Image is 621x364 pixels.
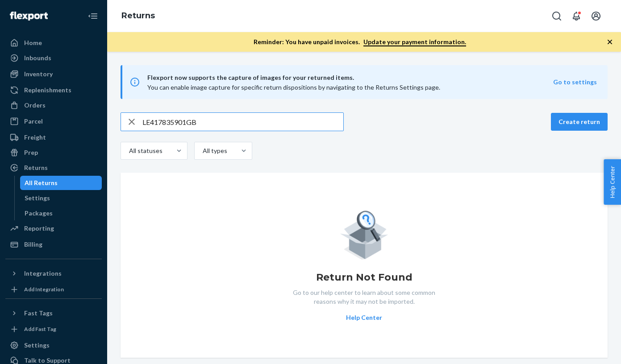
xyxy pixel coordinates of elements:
a: Add Fast Tag [5,324,102,335]
button: Go to settings [553,78,597,87]
a: Returns [121,11,155,21]
div: Billing [24,240,42,249]
input: Search returns by rma, id, tracking number [142,113,343,131]
a: Inbounds [5,51,102,65]
a: Prep [5,145,102,160]
div: Returns [24,163,48,172]
a: Freight [5,130,102,145]
a: Billing [5,237,102,252]
div: All types [203,146,226,155]
a: Orders [5,98,102,112]
div: Home [24,38,42,47]
a: Settings [20,191,102,205]
div: Inbounds [24,54,51,62]
div: All Returns [25,178,58,187]
h1: Return Not Found [316,270,413,285]
button: Fast Tags [5,306,102,320]
p: Go to our help center to learn about some common reasons why it may not be imported. [286,288,442,306]
div: Parcel [24,117,43,126]
a: Returns [5,161,102,175]
button: Help Center [346,313,382,322]
div: Settings [24,341,50,350]
ol: breadcrumbs [114,3,162,29]
a: Reporting [5,221,102,236]
button: Create return [551,113,608,131]
div: Packages [25,209,53,218]
p: Reminder: You have unpaid invoices. [254,37,466,46]
button: Open account menu [587,7,605,25]
a: Parcel [5,114,102,128]
button: Open notifications [567,7,585,25]
div: Reporting [24,224,54,233]
button: Close Navigation [84,7,102,25]
span: Flexport now supports the capture of images for your returned items. [147,72,553,83]
span: You can enable image capture for specific return dispositions by navigating to the Returns Settin... [147,83,440,91]
div: Inventory [24,70,53,79]
div: Fast Tags [24,309,53,318]
button: Help Center [604,159,621,205]
img: Empty list [340,208,388,260]
div: Replenishments [24,86,71,95]
img: Flexport logo [10,12,48,21]
div: Orders [24,101,46,110]
a: Replenishments [5,83,102,97]
div: Freight [24,133,46,142]
div: Integrations [24,269,62,278]
button: Open Search Box [548,7,566,25]
div: All statuses [129,146,161,155]
div: Add Integration [24,285,64,293]
a: Add Integration [5,284,102,295]
button: Integrations [5,266,102,281]
div: Add Fast Tag [24,325,56,333]
a: Packages [20,206,102,220]
a: All Returns [20,176,102,190]
div: Settings [25,194,50,203]
a: Settings [5,338,102,352]
a: Update your payment information. [363,38,466,46]
a: Home [5,36,102,50]
div: Prep [24,148,38,157]
a: Inventory [5,67,102,81]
